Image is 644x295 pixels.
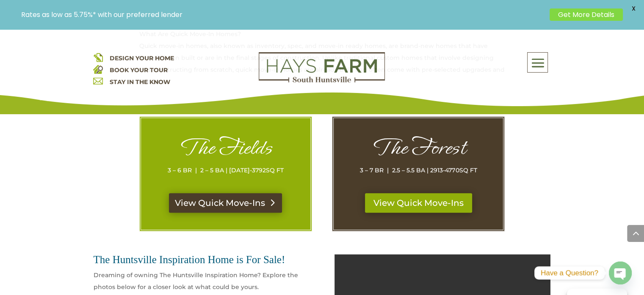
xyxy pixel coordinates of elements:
[365,193,472,213] a: View Quick Move-Ins
[109,54,174,62] a: DESIGN YOUR HOME
[21,11,545,19] p: Rates as low as 5.75%* with our preferred lender
[158,135,293,164] h1: The Fields
[259,77,385,84] a: hays farm homes huntsville development
[109,66,167,74] a: BOOK YOUR TOUR
[93,52,103,62] img: design your home
[259,52,385,83] img: Logo
[351,164,486,176] p: 3 – 7 BR | 2.5 – 5.5 BA | 2913-4770
[627,2,640,15] span: X
[168,166,266,174] span: 3 – 6 BR | 2 – 5 BA | [DATE]-3792
[169,193,282,213] a: View Quick Move-Ins
[550,8,623,21] a: Get More Details
[94,254,310,269] h2: The Huntsville Inspiration Home is For Sale!
[109,78,170,86] a: STAY IN THE KNOW
[266,166,284,174] span: SQ FT
[93,64,103,74] img: book your home tour
[351,135,486,164] h1: The Forest
[459,166,477,174] span: SQ FT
